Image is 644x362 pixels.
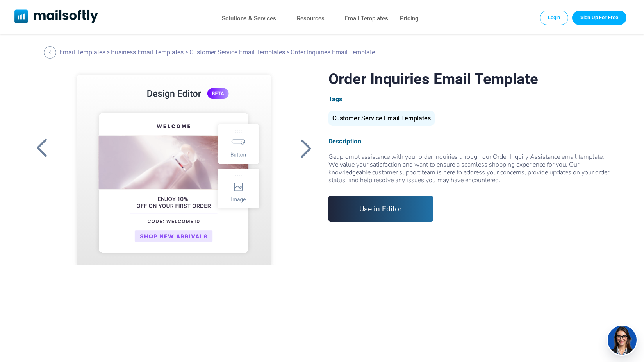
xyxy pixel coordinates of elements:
a: Customer Service Email Templates [328,118,435,121]
a: Mailsoftly [14,9,98,25]
a: Business Email Templates [111,48,184,56]
a: Order Inquiries Email Template [61,70,287,265]
a: Email Templates [59,48,105,56]
div: Description [328,138,612,145]
div: Get prompt assistance with your order inquiries through our Order Inquiry Assistance email templa... [328,153,612,184]
a: Back [44,46,58,59]
a: Resources [297,13,325,24]
a: Solutions & Services [222,13,276,24]
a: Back [32,138,52,158]
a: Use in Editor [328,196,433,222]
div: Tags [328,95,612,103]
a: Email Templates [345,13,388,24]
a: Login [540,11,569,25]
a: Trial [572,11,626,25]
div: Customer Service Email Templates [328,111,435,126]
a: Back [296,138,316,158]
a: Customer Service Email Templates [189,48,285,56]
a: Pricing [400,13,419,24]
h1: Order Inquiries Email Template [328,70,612,88]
